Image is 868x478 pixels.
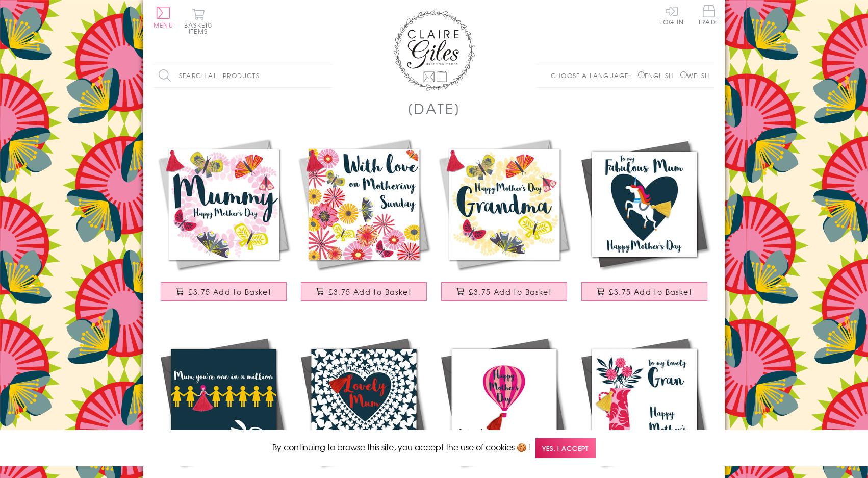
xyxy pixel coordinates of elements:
[434,134,574,311] a: Mother's Day Card, Butterfly Wreath, Grandma, Embellished with a tassel £3.75 Add to Basket
[154,332,294,472] img: Mother's Day Card, Mum, 1 in a million, Embellished with a colourful tassel
[393,10,475,91] img: Claire Giles Greetings Cards
[574,134,714,274] img: Mother's Day Card, Unicorn, Fabulous Mum, Embellished with a colourful tassel
[574,332,714,472] img: Mother's Day Card, Flowers, Lovely Gran, Embellished with a colourful tassel
[294,134,434,274] img: Mother's Day Card, Tumbling Flowers, Mothering Sunday, Embellished with a tassel
[698,5,720,25] span: Trade
[638,71,645,78] input: English
[154,20,173,30] span: Menu
[407,98,461,119] h1: [DATE]
[154,134,294,274] img: Mother's Day Card, Butterfly Wreath, Mummy, Embellished with a colourful tassel
[581,282,708,301] button: £3.75 Add to Basket
[154,134,294,311] a: Mother's Day Card, Butterfly Wreath, Mummy, Embellished with a colourful tassel £3.75 Add to Basket
[551,71,636,80] p: Choose a language:
[161,282,287,301] button: £3.75 Add to Basket
[301,282,427,301] button: £3.75 Add to Basket
[294,134,434,311] a: Mother's Day Card, Tumbling Flowers, Mothering Sunday, Embellished with a tassel £3.75 Add to Basket
[574,134,714,311] a: Mother's Day Card, Unicorn, Fabulous Mum, Embellished with a colourful tassel £3.75 Add to Basket
[441,282,568,301] button: £3.75 Add to Basket
[469,287,552,297] span: £3.75 Add to Basket
[322,64,332,87] input: Search
[294,332,434,472] img: Mother's Day Card, Heart of Stars, Lovely Mum, Embellished with a tassel
[698,5,720,27] a: Trade
[638,71,678,80] label: English
[609,287,692,297] span: £3.75 Add to Basket
[680,71,687,78] input: Welsh
[680,71,709,80] label: Welsh
[154,64,332,87] input: Search all products
[184,8,212,34] button: Basket0 items
[434,134,574,274] img: Mother's Day Card, Butterfly Wreath, Grandma, Embellished with a tassel
[434,332,574,472] img: Mother's Day Card, Hot air balloon, Embellished with a colourful tassel
[154,7,173,28] button: Menu
[188,287,271,297] span: £3.75 Add to Basket
[189,20,212,36] span: 0 items
[535,438,596,458] span: Yes, I accept
[659,5,684,25] a: Log In
[328,287,412,297] span: £3.75 Add to Basket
